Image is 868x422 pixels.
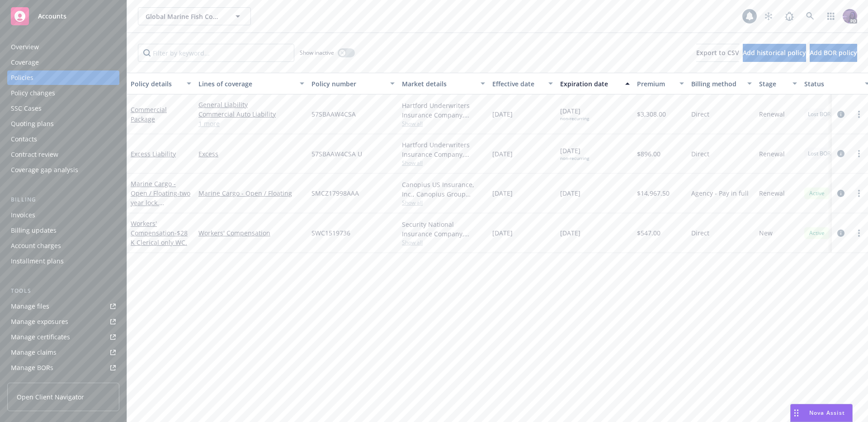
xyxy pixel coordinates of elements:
button: Global Marine Fish Company, LLC [138,7,251,25]
button: Stage [755,73,801,94]
span: Accounts [38,13,66,20]
span: Open Client Navigator [17,392,84,402]
span: Show all [402,159,485,167]
a: Billing updates [7,223,119,238]
span: Show all [402,120,485,127]
div: Overview [11,40,39,54]
span: Export to CSV [696,48,739,57]
span: Show inactive [300,49,334,56]
span: SWC1519736 [311,228,350,238]
div: Effective date [492,79,543,89]
button: Export to CSV [696,44,739,62]
div: non-recurring [560,116,589,122]
div: Coverage [11,55,39,70]
span: Direct [691,149,709,159]
div: Policies [11,70,33,85]
span: [DATE] [492,188,513,198]
span: [DATE] [492,149,513,159]
button: Lines of coverage [195,73,308,94]
div: non-recurring [560,155,589,161]
button: Add historical policy [743,44,806,62]
div: Hartford Underwriters Insurance Company, Hartford Insurance Group [402,101,485,120]
div: Lines of coverage [198,79,294,89]
div: Billing method [691,79,742,89]
a: Excess [198,149,304,159]
a: circleInformation [835,109,846,120]
span: [DATE] [560,106,589,122]
a: SSC Cases [7,101,119,116]
a: Policy changes [7,86,119,100]
button: Policy details [127,73,195,94]
div: Installment plans [11,254,64,268]
div: Invoices [11,208,35,222]
div: Manage BORs [11,361,53,375]
a: Workers' Compensation [198,228,304,238]
div: Premium [637,79,674,89]
div: Tools [7,286,119,295]
span: [DATE] [560,146,589,161]
div: Canopius US Insurance, Inc., Canopius Group Limited [402,180,485,199]
a: Marine Cargo - Open / Floating [198,188,304,198]
span: Active [808,189,826,197]
span: Renewal [759,188,785,198]
div: Coverage gap analysis [11,163,78,177]
span: Show all [402,239,485,246]
span: [DATE] [560,228,580,238]
div: Contacts [11,132,37,146]
a: circleInformation [835,148,846,159]
a: Report a Bug [780,7,798,25]
div: Status [804,79,859,89]
a: Manage claims [7,345,119,360]
span: Add BOR policy [810,48,857,57]
span: [DATE] [560,188,580,198]
a: circleInformation [835,228,846,239]
a: Coverage gap analysis [7,163,119,177]
a: Manage exposures [7,314,119,329]
a: Commercial Package [131,105,167,123]
a: Installment plans [7,254,119,268]
div: Market details [402,79,475,89]
span: Global Marine Fish Company, LLC [146,12,224,21]
span: Nova Assist [809,409,845,417]
button: Effective date [489,73,557,94]
a: Workers' Compensation [131,219,188,247]
div: Quoting plans [11,117,54,131]
div: Stage [759,79,787,89]
span: $896.00 [637,149,660,159]
div: Security National Insurance Company, AmTrust Financial Services [402,220,485,239]
span: Renewal [759,149,785,159]
span: Direct [691,228,709,238]
button: Billing method [688,73,755,94]
a: Contacts [7,132,119,146]
a: Switch app [822,7,840,25]
span: Direct [691,109,709,119]
a: more [854,228,864,239]
a: Search [801,7,819,25]
a: Excess Liability [131,150,176,158]
span: New [759,228,773,238]
div: Manage exposures [11,314,68,329]
span: Lost BOR [808,110,830,118]
span: 57SBAAW4CSA [311,109,356,119]
span: $3,308.00 [637,109,666,119]
a: Marine Cargo - Open / Floating [131,179,190,235]
span: [DATE] [492,109,513,119]
span: Add historical policy [743,48,806,57]
div: Policy changes [11,86,55,100]
div: Manage files [11,299,49,314]
a: more [854,109,864,120]
a: circleInformation [835,188,846,199]
a: Account charges [7,239,119,253]
span: $14,967.50 [637,188,670,198]
button: Add BOR policy [810,44,857,62]
span: Active [808,229,826,237]
div: Billing updates [11,223,57,238]
input: Filter by keyword... [138,44,294,62]
span: $547.00 [637,228,660,238]
a: Invoices [7,208,119,222]
div: SSC Cases [11,101,42,116]
div: Policy details [131,79,181,89]
a: Commercial Auto Liability [198,109,304,119]
a: Manage files [7,299,119,314]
